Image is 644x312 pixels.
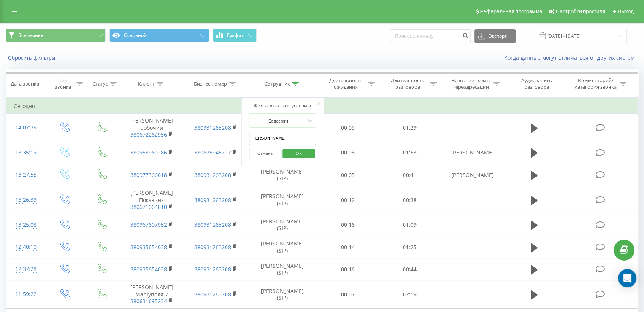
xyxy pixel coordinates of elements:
[379,114,441,142] td: 01:29
[387,77,428,90] div: Длительность разговора
[6,29,106,42] button: Все звонки
[248,186,317,214] td: [PERSON_NAME] (SIP)
[194,266,231,273] a: 380931263208
[130,203,167,210] a: 380671664810
[213,29,257,42] button: График
[441,164,505,186] td: [PERSON_NAME]
[441,142,505,164] td: [PERSON_NAME]
[227,33,244,38] span: График
[379,258,441,280] td: 00:44
[248,258,317,280] td: [PERSON_NAME] (SIP)
[379,236,441,258] td: 01:25
[194,171,231,178] a: 380931263208
[14,145,38,160] div: 13:35:19
[317,186,379,214] td: 00:12
[317,164,379,186] td: 00:05
[194,124,231,131] a: 380931263208
[317,142,379,164] td: 00:08
[264,81,290,87] div: Сотрудник
[14,240,38,255] div: 12:40:10
[130,266,167,273] a: 380935654038
[130,149,167,156] a: 380953960286
[138,81,155,87] div: Клиент
[618,269,636,287] div: Open Intercom Messenger
[317,214,379,236] td: 00:16
[573,77,618,90] div: Комментарий/категория звонка
[194,244,231,251] a: 380931263208
[194,291,231,298] a: 380931263208
[11,81,39,87] div: Дата звонка
[130,171,167,178] a: 380977366018
[379,164,441,186] td: 00:41
[379,280,441,309] td: 02:19
[450,77,491,90] div: Название схемы переадресации
[249,102,316,110] div: Фильтровать по условию
[194,196,231,204] a: 380931263208
[474,29,516,43] button: Экспорт
[120,186,184,214] td: [PERSON_NAME] Показчик
[194,221,231,228] a: 380931263208
[93,81,108,87] div: Статус
[317,114,379,142] td: 00:09
[504,54,638,61] a: Когда данные могут отличаться от других систем
[194,149,231,156] a: 380675945727
[248,280,317,309] td: [PERSON_NAME] (SIP)
[14,120,38,135] div: 14:07:39
[14,167,38,182] div: 13:27:55
[52,77,74,90] div: Тип звонка
[512,77,562,90] div: Аудиозапись разговора
[14,262,38,277] div: 12:37:28
[379,186,441,214] td: 00:38
[248,236,317,258] td: [PERSON_NAME] (SIP)
[6,99,638,114] td: Сегодня
[480,8,542,14] span: Реферальная программа
[130,298,167,305] a: 380631695234
[6,54,59,61] button: Сбросить фильтры
[249,132,316,145] input: Введите значение
[317,280,379,309] td: 00:07
[248,164,317,186] td: [PERSON_NAME] (SIP)
[249,149,281,158] button: Отмена
[390,29,471,43] input: Поиск по номеру
[109,29,209,42] button: Основной
[325,77,366,90] div: Длительность ожидания
[130,244,167,251] a: 380935654038
[14,218,38,232] div: 13:25:08
[194,81,227,87] div: Бизнес номер
[379,214,441,236] td: 01:09
[317,258,379,280] td: 00:16
[288,147,309,159] span: OK
[248,214,317,236] td: [PERSON_NAME] (SIP)
[556,8,605,14] span: Настройки профиля
[618,8,634,14] span: Выход
[120,114,184,142] td: [PERSON_NAME] робочий
[18,32,44,38] span: Все звонки
[282,149,315,158] button: OK
[379,142,441,164] td: 01:53
[130,221,167,228] a: 380967607952
[14,287,38,302] div: 11:59:22
[14,193,38,207] div: 13:26:39
[130,131,167,138] a: 380672262956
[317,236,379,258] td: 00:14
[120,280,184,309] td: [PERSON_NAME] Маріуполя 7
